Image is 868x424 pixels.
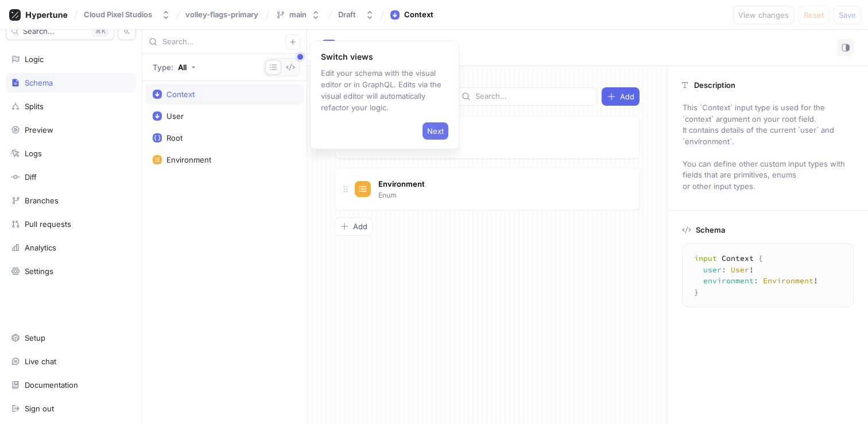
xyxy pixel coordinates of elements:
[839,11,856,18] span: Save
[25,102,44,111] div: Splits
[178,64,187,71] div: All
[25,404,54,413] div: Sign out
[25,172,37,182] div: Diff
[335,217,373,236] button: Add
[353,223,367,230] span: Add
[25,219,71,229] div: Pull requests
[25,78,53,87] div: Schema
[694,80,735,90] p: Description
[404,9,433,21] div: Context
[334,5,379,24] button: Draft
[378,190,397,201] p: Enum
[378,179,425,188] span: Environment
[25,333,45,342] div: Setup
[271,5,325,24] button: main
[185,10,258,18] span: volley-flags-primary
[25,55,44,64] div: Logic
[25,149,42,158] div: Logs
[6,22,114,40] button: Search...K
[162,36,285,48] input: Search...
[149,58,200,76] button: Type: All
[687,248,848,302] textarea: input Context { user: User! environment: Environment! }
[166,90,195,99] div: Context
[338,10,356,20] div: Draft
[602,87,640,106] button: Add
[804,11,824,18] span: Reset
[677,98,858,196] p: This `Context` input type is used for the `context` argument on your root field. It contains deta...
[25,196,59,205] div: Branches
[696,225,725,234] p: Schema
[166,133,183,142] div: Root
[834,6,861,24] button: Save
[25,243,56,252] div: Analytics
[166,111,184,121] div: User
[738,11,789,18] span: View changes
[289,10,307,20] div: main
[25,267,53,276] div: Settings
[23,28,55,34] span: Search...
[620,93,634,100] span: Add
[25,380,78,390] div: Documentation
[25,357,56,366] div: Live chat
[91,25,109,37] div: K
[84,10,152,20] div: Cloud Pixel Studios
[25,125,53,134] div: Preview
[799,6,829,24] button: Reset
[475,91,592,102] input: Search...
[6,375,136,395] a: Documentation
[733,6,794,24] button: View changes
[153,64,173,71] p: Type:
[79,5,175,24] button: Cloud Pixel Studios
[166,155,211,164] div: Environment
